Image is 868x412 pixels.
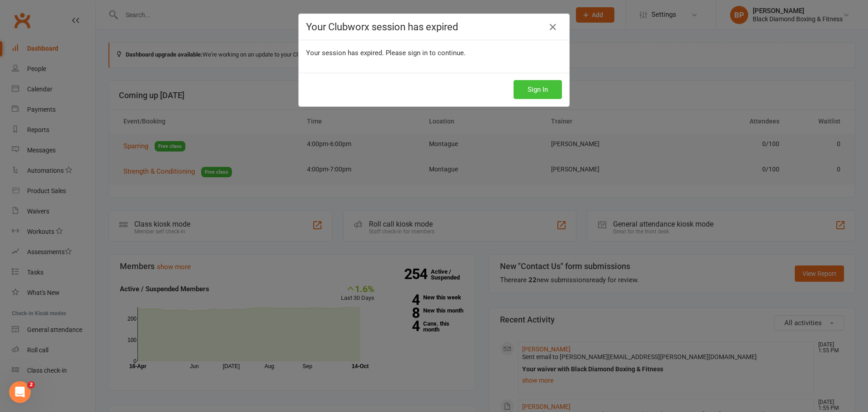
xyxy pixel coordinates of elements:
[546,20,560,34] a: Close
[306,21,562,33] h4: Your Clubworx session has expired
[28,381,35,388] span: 2
[306,49,466,57] span: Your session has expired. Please sign in to continue.
[514,80,562,99] button: Sign In
[9,381,31,403] iframe: Intercom live chat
